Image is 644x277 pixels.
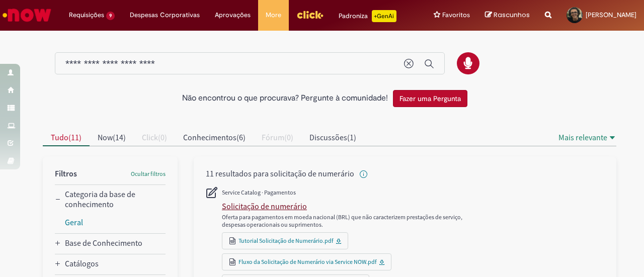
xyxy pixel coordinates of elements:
h2: Não encontrou o que procurava? Pergunte à comunidade! [182,94,388,103]
span: Requisições [69,10,104,20]
img: ServiceNow [1,5,53,25]
span: Aprovações [215,10,251,20]
span: Rascunhos [494,10,530,20]
a: Rascunhos [485,11,530,20]
span: More [266,10,281,20]
img: click_logo_yellow_360x200.png [296,7,324,22]
span: 9 [106,12,115,20]
button: Fazer uma Pergunta [393,90,467,107]
span: [PERSON_NAME] [586,11,636,19]
span: Despesas Corporativas [130,10,200,20]
p: +GenAi [372,10,396,22]
span: Favoritos [442,10,470,20]
div: Padroniza [339,10,396,22]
